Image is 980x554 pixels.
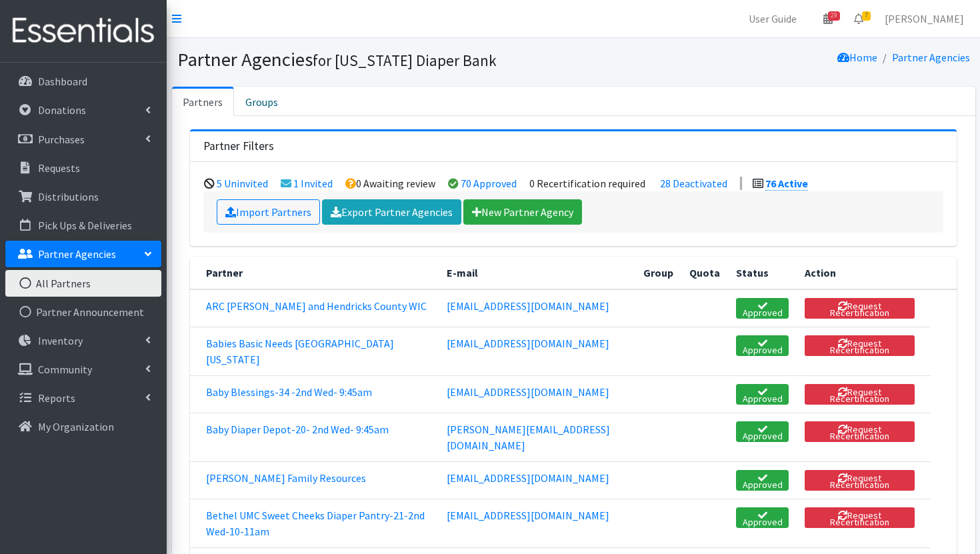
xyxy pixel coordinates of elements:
button: Request Recertification [805,507,915,528]
a: [EMAIL_ADDRESS][DOMAIN_NAME] [447,385,609,399]
a: New Partner Agency [463,199,582,225]
a: [EMAIL_ADDRESS][DOMAIN_NAME] [447,509,609,522]
a: All Partners [5,270,161,297]
a: 5 Uninvited [217,177,268,190]
a: Approved [736,384,789,405]
a: Approved [736,421,789,442]
p: Inventory [38,334,83,347]
a: Partners [172,87,234,116]
a: 29 [813,5,843,32]
button: Request Recertification [805,335,915,356]
button: Request Recertification [805,470,915,491]
a: Purchases [5,126,161,153]
a: Dashboard [5,68,161,95]
a: Partner Agencies [5,241,161,267]
a: ARC [PERSON_NAME] and Hendricks County WIC [206,299,427,313]
a: [PERSON_NAME][EMAIL_ADDRESS][DOMAIN_NAME] [447,423,610,452]
a: User Guide [738,5,807,32]
button: Request Recertification [805,421,915,442]
small: for [US_STATE] Diaper Bank [313,51,497,70]
h1: Partner Agencies [177,48,569,71]
th: Partner [190,257,439,289]
p: Pick Ups & Deliveries [38,219,132,232]
p: Partner Agencies [38,247,116,261]
a: [PERSON_NAME] [874,5,975,32]
a: My Organization [5,413,161,440]
li: 0 Recertification required [529,177,645,190]
p: Requests [38,161,80,175]
th: Status [728,257,797,289]
a: Donations [5,97,161,123]
a: 1 Invited [293,177,333,190]
img: HumanEssentials [5,9,161,53]
a: Requests [5,155,161,181]
a: Approved [736,335,789,356]
a: Distributions [5,183,161,210]
a: Babies Basic Needs [GEOGRAPHIC_DATA][US_STATE] [206,337,394,366]
a: 28 Deactivated [660,177,727,190]
a: Pick Ups & Deliveries [5,212,161,239]
a: Import Partners [217,199,320,225]
a: Approved [736,507,789,528]
p: Distributions [38,190,99,203]
button: Request Recertification [805,384,915,405]
a: Home [837,51,877,64]
a: Baby Blessings-34 -2nd Wed- 9:45am [206,385,372,399]
p: My Organization [38,420,114,433]
a: Groups [234,87,289,116]
p: Community [38,363,92,376]
a: Approved [736,298,789,319]
a: Bethel UMC Sweet Cheeks Diaper Pantry-21-2nd Wed-10-11am [206,509,425,538]
p: Dashboard [38,75,87,88]
span: 29 [828,11,840,21]
a: [EMAIL_ADDRESS][DOMAIN_NAME] [447,337,609,350]
li: 0 Awaiting review [345,177,435,190]
a: Community [5,356,161,383]
a: Inventory [5,327,161,354]
a: 70 Approved [461,177,517,190]
a: Reports [5,385,161,411]
a: Partner Agencies [892,51,970,64]
p: Purchases [38,133,85,146]
a: Approved [736,470,789,491]
h3: Partner Filters [203,139,274,153]
th: Quota [681,257,728,289]
a: Baby Diaper Depot-20- 2nd Wed- 9:45am [206,423,389,436]
a: Partner Announcement [5,299,161,325]
a: 76 Active [765,177,808,191]
a: 7 [843,5,874,32]
a: Export Partner Agencies [322,199,461,225]
th: Action [797,257,931,289]
span: 7 [862,11,871,21]
a: [EMAIL_ADDRESS][DOMAIN_NAME] [447,471,609,485]
p: Reports [38,391,75,405]
button: Request Recertification [805,298,915,319]
th: E-mail [439,257,635,289]
a: [EMAIL_ADDRESS][DOMAIN_NAME] [447,299,609,313]
a: [PERSON_NAME] Family Resources [206,471,366,485]
th: Group [635,257,681,289]
p: Donations [38,103,86,117]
